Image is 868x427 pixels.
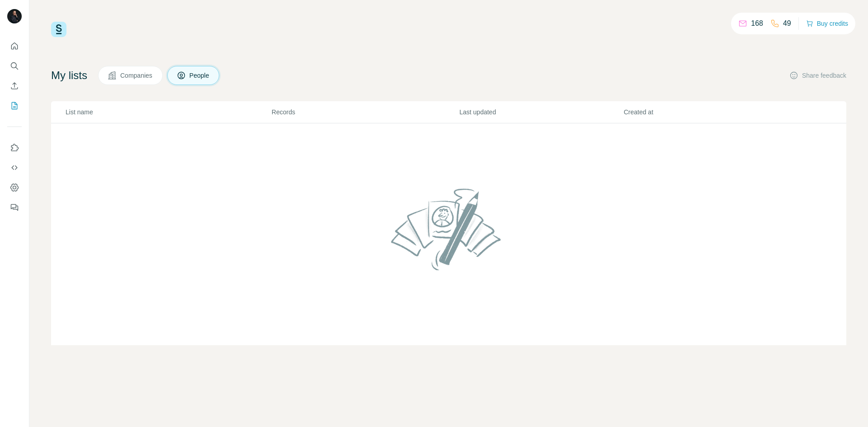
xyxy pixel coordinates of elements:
button: Feedback [7,199,22,216]
button: Use Surfe on LinkedIn [7,140,22,156]
p: 168 [751,18,763,29]
p: Last updated [459,108,623,117]
button: Share feedback [789,71,846,80]
span: People [189,71,210,80]
button: Search [7,58,22,74]
img: Surfe Logo [51,22,66,37]
p: 49 [783,18,791,29]
p: Records [272,108,458,117]
button: My lists [7,98,22,114]
img: Avatar [7,9,22,23]
h4: My lists [51,68,87,83]
button: Dashboard [7,179,22,196]
img: No lists found [387,181,510,277]
button: Use Surfe API [7,160,22,176]
p: List name [66,108,271,117]
button: Buy credits [806,17,848,30]
button: Quick start [7,38,22,54]
button: Enrich CSV [7,78,22,94]
span: Companies [120,71,153,80]
p: Created at [624,108,787,117]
